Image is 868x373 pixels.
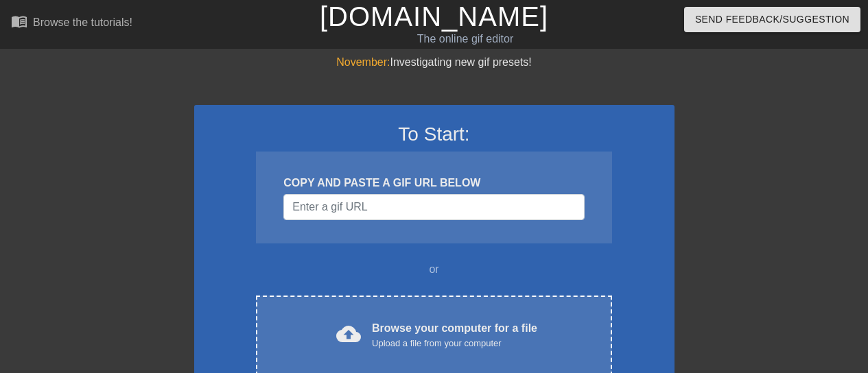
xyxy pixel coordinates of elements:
[336,322,361,346] span: cloud_upload
[684,7,860,32] button: Send Feedback/Suggestion
[320,1,548,32] a: [DOMAIN_NAME]
[372,337,537,350] div: Upload a file from your computer
[11,13,27,29] span: menu_book
[283,194,584,220] input: Username
[230,261,639,278] div: or
[372,320,537,350] div: Browse your computer for a file
[336,56,390,68] span: November:
[194,54,675,71] div: Investigating new gif presets!
[695,11,849,28] span: Send Feedback/Suggestion
[283,175,584,191] div: COPY AND PASTE A GIF URL BELOW
[296,31,635,47] div: The online gif editor
[33,16,132,28] div: Browse the tutorials!
[11,13,132,34] a: Browse the tutorials!
[212,123,657,146] h3: To Start:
